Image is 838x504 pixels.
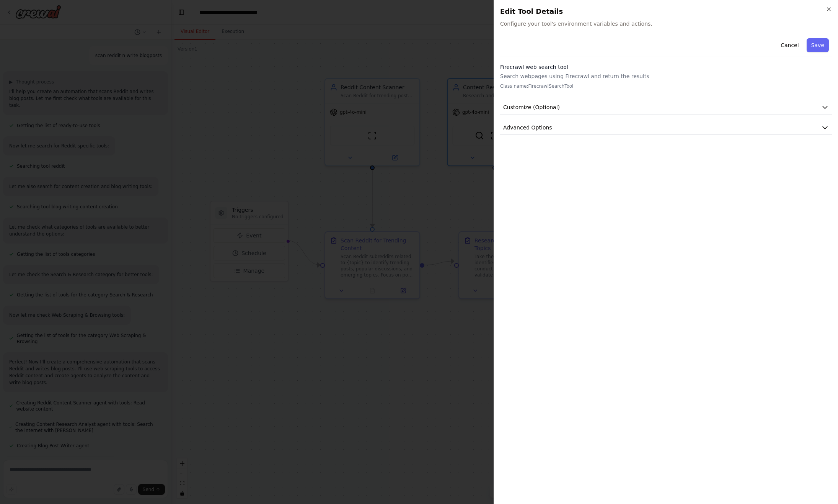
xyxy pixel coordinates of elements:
[503,103,560,111] span: Customize (Optional)
[500,121,832,135] button: Advanced Options
[807,38,829,52] button: Save
[500,83,832,89] p: Class name: FirecrawlSearchTool
[503,124,552,131] span: Advanced Options
[500,63,832,71] h3: Firecrawl web search tool
[500,72,832,80] p: Search webpages using Firecrawl and return the results
[500,6,832,17] h2: Edit Tool Details
[776,38,803,52] button: Cancel
[500,20,832,28] span: Configure your tool's environment variables and actions.
[500,100,832,115] button: Customize (Optional)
